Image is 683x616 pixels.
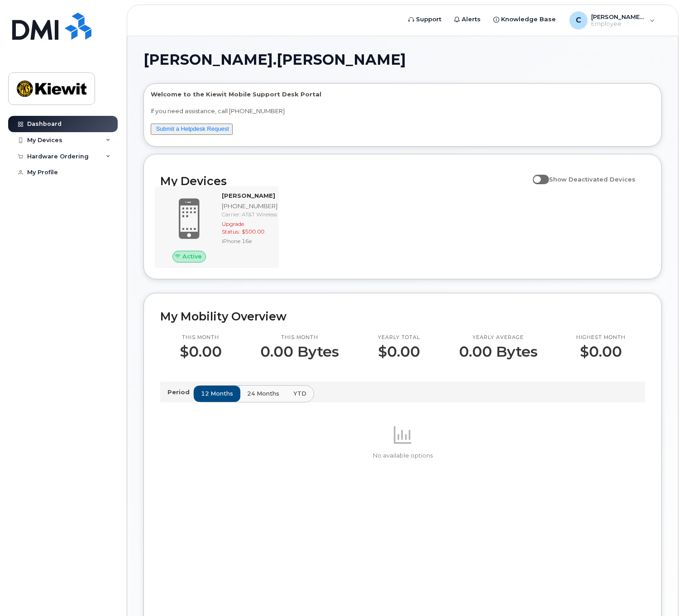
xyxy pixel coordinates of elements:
[151,124,233,135] button: Submit a Helpdesk Request
[260,344,339,360] p: 0.00 Bytes
[222,237,277,245] div: iPhone 16e
[180,334,222,341] p: This month
[459,344,538,360] p: 0.00 Bytes
[222,210,277,218] div: Carrier: AT&T Wireless
[160,452,645,460] p: No available options
[549,176,635,183] span: Show Deactivated Devices
[222,202,277,210] div: [PHONE_NUMBER]
[151,107,654,115] p: If you need assistance, call [PHONE_NUMBER]
[576,344,626,360] p: $0.00
[222,192,275,199] strong: [PERSON_NAME]
[143,53,406,67] span: [PERSON_NAME].[PERSON_NAME]
[180,344,222,360] p: $0.00
[293,389,306,398] span: YTD
[644,577,676,609] iframe: Messenger Launcher
[247,389,279,398] span: 24 months
[160,174,528,188] h2: My Devices
[378,344,420,360] p: $0.00
[182,252,202,261] span: Active
[222,220,244,235] span: Upgrade Status:
[260,334,339,341] p: This month
[160,191,273,262] a: Active[PERSON_NAME][PHONE_NUMBER]Carrier: AT&T WirelessUpgrade Status:$500.00iPhone 16e
[378,334,420,341] p: Yearly total
[160,310,645,323] h2: My Mobility Overview
[576,334,626,341] p: Highest month
[533,171,540,178] input: Show Deactivated Devices
[459,334,538,341] p: Yearly average
[167,388,193,396] p: Period
[156,125,229,132] a: Submit a Helpdesk Request
[242,228,264,235] span: $500.00
[151,90,654,99] p: Welcome to the Kiewit Mobile Support Desk Portal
